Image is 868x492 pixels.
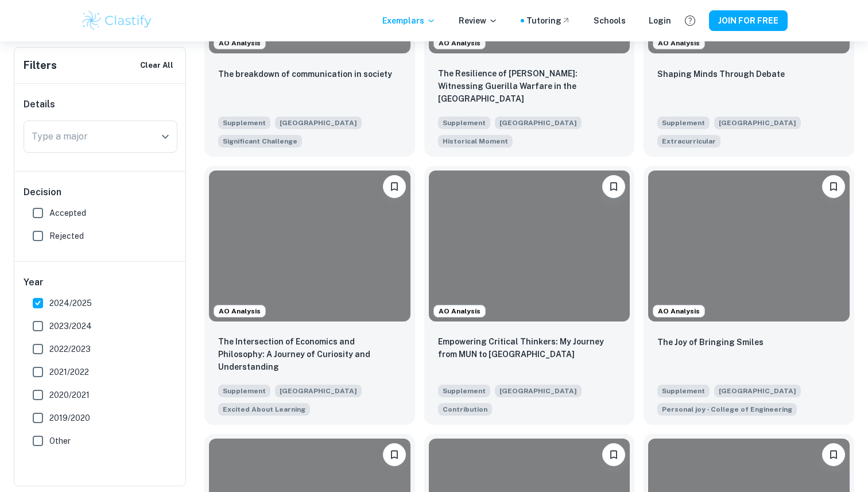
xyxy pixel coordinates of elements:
span: Excited About Learning [223,404,305,414]
span: 2019/2020 [49,412,90,424]
p: Exemplars [382,14,436,27]
span: AO Analysis [434,38,485,48]
button: Open [157,129,173,145]
img: Clastify logo [80,9,153,32]
span: Supplement [438,117,490,129]
a: AO AnalysisPlease log in to bookmark exemplarsEmpowering Critical Thinkers: My Journey from MUN t... [424,166,635,425]
span: Contribution [443,404,487,414]
span: 2022/2023 [49,343,91,355]
button: JOIN FOR FREE [709,10,788,31]
span: [GEOGRAPHIC_DATA] [714,385,801,397]
p: The Joy of Bringing Smiles [657,336,764,348]
span: AO Analysis [653,38,704,48]
span: Significant Challenge [223,136,297,146]
button: Please log in to bookmark exemplars [383,443,406,466]
h6: Decision [24,185,177,199]
span: What is the most significant challenge that society faces today? [218,134,302,148]
span: [GEOGRAPHIC_DATA] [275,385,362,397]
a: Schools [594,14,626,27]
button: Please log in to bookmark exemplars [822,443,845,466]
p: The Resilience of Andres Caceres: Witnessing Guerilla Warfare in the Highlands [438,67,621,105]
span: What brings you joy? [657,402,797,416]
span: Accepted [49,207,86,219]
h6: Year [24,276,177,289]
span: Supplement [657,385,710,397]
h6: Details [24,98,177,111]
span: Briefly elaborate on one of your extracurricular activities, a job you hold, or responsibilities ... [657,134,720,148]
span: Personal joy - College of Engineering [662,404,792,414]
a: Tutoring [526,14,571,27]
span: [GEOGRAPHIC_DATA] [495,117,582,129]
span: Supplement [218,385,270,397]
a: Login [649,14,671,27]
span: [GEOGRAPHIC_DATA] [275,117,362,129]
p: Empowering Critical Thinkers: My Journey from MUN to Stanford [438,335,621,361]
span: Historical Moment [443,136,508,146]
button: Clear All [137,57,176,74]
span: AO Analysis [214,306,265,316]
span: [GEOGRAPHIC_DATA] [495,385,582,397]
p: The Intersection of Economics and Philosophy: A Journey of Curiosity and Understanding [218,335,401,373]
a: AO AnalysisPlease log in to bookmark exemplarsThe Joy of Bringing SmilesSupplement[GEOGRAPHIC_DAT... [644,166,854,425]
span: AO Analysis [214,38,265,48]
span: Please describe what aspects of your life experiences, interests and character would help you mak... [438,402,492,416]
span: 2021/2022 [49,366,89,378]
span: Supplement [657,117,710,129]
span: 2023/2024 [49,320,92,332]
span: The Stanford community is deeply curious and driven to learn in and out of the classroom. Reflect... [218,402,310,416]
span: What historical moment or event do you wish you could have witnessed? [438,134,513,148]
span: 2020/2021 [49,389,90,401]
button: Please log in to bookmark exemplars [602,175,625,198]
button: Please log in to bookmark exemplars [602,443,625,466]
span: Rejected [49,230,84,242]
button: Please log in to bookmark exemplars [383,175,406,198]
span: Supplement [218,117,270,129]
span: Extracurricular [662,136,716,146]
span: Supplement [438,385,490,397]
button: Please log in to bookmark exemplars [822,175,845,198]
button: Help and Feedback [680,11,700,30]
a: AO AnalysisPlease log in to bookmark exemplarsThe Intersection of Economics and Philosophy: A Jou... [204,166,415,425]
p: The breakdown of communication in society [218,68,392,80]
p: Shaping Minds Through Debate [657,68,785,80]
span: AO Analysis [434,306,485,316]
span: AO Analysis [653,306,704,316]
h6: Filters [24,57,57,73]
span: [GEOGRAPHIC_DATA] [714,117,801,129]
span: Other [49,435,71,447]
span: 2024/2025 [49,297,92,309]
p: Review [459,14,498,27]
